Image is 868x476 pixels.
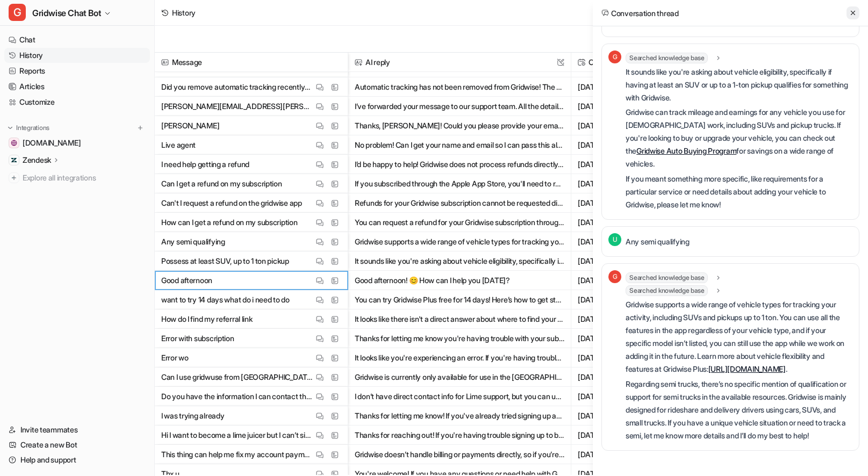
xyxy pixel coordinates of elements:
[23,138,81,148] span: [DOMAIN_NAME]
[161,406,224,425] p: I was trying already
[626,66,852,104] p: It sounds like you're asking about vehicle eligibility, specifically if having at least an SUV or...
[576,425,663,445] span: [DATE] 7:42PM
[576,387,663,406] span: [DATE] 7:46PM
[608,270,621,283] span: G
[4,437,150,452] a: Create a new Bot
[626,272,708,283] span: Searched knowledge base
[576,53,663,72] span: Created at
[161,97,313,116] p: [PERSON_NAME][EMAIL_ADDRESS][PERSON_NAME][DOMAIN_NAME]
[576,135,663,155] span: [DATE] 6:48PM
[636,146,736,155] a: Gridwise Auto Buying Program
[161,309,253,329] p: How do I find my referral link
[161,348,189,367] p: Error wo
[576,193,663,213] span: [DATE] 4:37PM
[159,53,343,72] span: Message
[161,425,313,445] p: Hi I want to become a lime juicer but I can’t singup
[355,329,564,348] button: Thanks for letting me know you're having trouble with your subscription. You can usually resolve ...
[355,251,564,271] button: It sounds like you're asking about vehicle eligibility, specifically if having at least an SUV or...
[355,174,564,193] button: If you subscribed through the Apple App Store, you'll need to request a refund directly from Appl...
[161,213,298,232] p: How can I get a refund on my subscription
[16,124,49,132] p: Integrations
[161,174,282,193] p: Can I get a refund on my subscription
[4,452,150,467] a: Help and support
[172,7,196,18] div: History
[4,135,150,150] a: gridwise.io[DOMAIN_NAME]
[355,135,564,155] button: No problem! Can I get your name and email so I can pass this along to our support team?
[161,445,313,464] p: This thing can help me fix my account payment
[355,213,564,232] button: You can request a refund for your Gridwise subscription through the platform where you purchased ...
[4,422,150,437] a: Invite teammates
[4,95,150,110] a: Customize
[4,32,150,47] a: Chat
[355,77,564,97] button: Automatic tracking has not been removed from Gridwise! The automatic mileage tracking feature is ...
[161,116,219,135] p: [PERSON_NAME]
[23,155,51,165] p: Zendesk
[353,53,566,72] span: AI reply
[161,193,302,213] p: Can't I request a refund on the gridwise app
[355,232,564,251] button: Gridwise supports a wide range of vehicle types for tracking your activity, including SUVs and pi...
[6,124,14,132] img: expand menu
[355,425,564,445] button: Thanks for reaching out! If you're having trouble signing up to become a Lime Juicer, here are a ...
[626,172,852,211] p: If you meant something more specific, like requirements for a particular service or need details ...
[576,97,663,116] span: [DATE] 6:49PM
[4,79,150,94] a: Articles
[355,155,564,174] button: I’d be happy to help! Gridwise does not process refunds directly, since all subscription payments...
[576,232,663,251] span: [DATE] 3:18PM
[576,251,663,271] span: [DATE] 3:18PM
[11,140,17,146] img: gridwise.io
[576,213,663,232] span: [DATE] 4:37PM
[626,285,708,296] span: Searched knowledge base
[626,53,708,63] span: Searched knowledge base
[355,445,564,464] button: Gridwise doesn’t handle billing or payments directly, so if you’re having trouble with payments f...
[32,5,101,20] span: Gridwise Chat Bot
[576,348,663,367] span: [DATE] 10:55PM
[9,172,19,183] img: explore all integrations
[161,387,313,406] p: Do you have the information I can contact them please?
[355,387,564,406] button: I don’t have direct contact info for Lime support, but you can usually reach them through the Lim...
[161,367,313,387] p: Can I use gridwuse from [GEOGRAPHIC_DATA]
[137,124,144,132] img: menu_add.svg
[355,116,564,135] button: Thanks, [PERSON_NAME]! Could you please provide your email address as well? Once I have that, I’l...
[4,63,150,78] a: Reports
[4,170,150,185] a: Explore all integrations
[355,290,564,309] button: You can try Gridwise Plus free for 14 days! Here’s how to get started: 1. Open the Gridwise app. ...
[576,406,663,425] span: [DATE] 7:44PM
[626,298,852,376] p: Gridwise supports a wide range of vehicle types for tracking your activity, including SUVs and pi...
[355,271,564,290] button: Good afternoon! 😊 How can I help you [DATE]?
[161,271,212,290] p: Good afternoon
[4,48,150,63] a: History
[161,232,225,251] p: Any semi qualifying
[576,309,663,329] span: [DATE] 7:32AM
[576,367,663,387] span: [DATE] 8:07PM
[161,135,196,155] p: Live agent
[576,116,663,135] span: [DATE] 6:49PM
[161,290,290,309] p: want to try 14 days what do i need to do
[576,290,663,309] span: [DATE] 8:45AM
[626,235,690,248] p: Any semi qualifying
[161,329,234,348] p: Error with subscription
[355,367,564,387] button: Gridwise is currently only available for use in the [GEOGRAPHIC_DATA]. Unfortunately, you can't u...
[9,4,26,21] span: G
[576,77,663,97] span: [DATE] 11:08PM
[161,155,249,174] p: I need help getting a refund
[708,364,786,373] a: [URL][DOMAIN_NAME]
[4,122,53,133] button: Integrations
[576,174,663,193] span: [DATE] 4:39PM
[161,251,289,271] p: Possess at least SUV, up to 1 ton pickup
[576,271,663,290] span: [DATE] 3:16PM
[608,51,621,63] span: G
[161,77,313,97] p: Did you remove automatic tracking recently???
[626,378,852,442] p: Regarding semi trucks, there’s no specific mention of qualification or support for semi trucks in...
[576,445,663,464] span: [DATE] 4:21PM
[355,309,564,329] button: It looks like there isn't a direct answer about where to find your Gridwise referral link in the ...
[576,155,663,174] span: [DATE] 4:40PM
[23,169,146,186] span: Explore all integrations
[11,157,17,163] img: Zendesk
[576,329,663,348] span: [DATE] 10:56PM
[355,406,564,425] button: Thanks for letting me know! If you've already tried signing up and are still having trouble, plea...
[355,193,564,213] button: Refunds for your Gridwise subscription cannot be requested directly through the Gridwise app. All...
[608,233,621,246] span: U
[355,97,564,116] button: I’ve forwarded your message to our support team. All the details from this conversation have been...
[601,8,679,19] h2: Conversation thread
[355,348,564,367] button: It looks like you're experiencing an error. If you're having trouble syncing your account, there ...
